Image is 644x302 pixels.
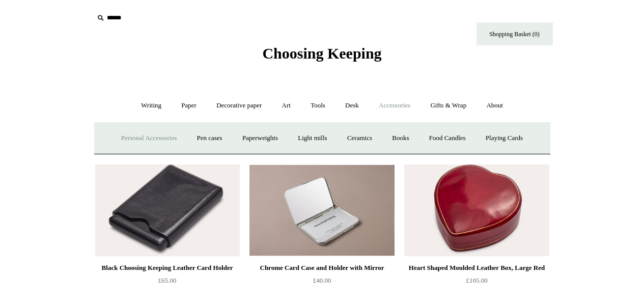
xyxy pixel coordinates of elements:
a: Paper [172,92,206,119]
a: Paperweights [233,125,287,152]
a: Shopping Basket (0) [477,22,553,45]
img: Chrome Card Case and Holder with Mirror [249,164,394,256]
a: Gifts & Wrap [421,92,475,119]
img: Heart Shaped Moulded Leather Box, Large Red [404,164,549,256]
span: £65.00 [158,277,177,284]
a: Light mills [289,125,336,152]
a: Decorative paper [207,92,271,119]
div: Black Choosing Keeping Leather Card Holder [98,262,237,274]
a: About [477,92,512,119]
a: Heart Shaped Moulded Leather Box, Large Red Heart Shaped Moulded Leather Box, Large Red [404,164,549,256]
a: Desk [336,92,368,119]
a: Writing [132,92,171,119]
a: Pen cases [187,125,231,152]
span: Choosing Keeping [262,45,381,62]
a: Food Candles [420,125,475,152]
a: Art [273,92,300,119]
a: Accessories [370,92,419,119]
span: £40.00 [313,277,331,284]
a: Chrome Card Case and Holder with Mirror Chrome Card Case and Holder with Mirror [249,164,394,256]
a: Playing Cards [477,125,532,152]
a: Personal Accessories [112,125,186,152]
div: Chrome Card Case and Holder with Mirror [252,262,391,274]
span: £105.00 [466,277,487,284]
a: Tools [301,92,334,119]
div: Heart Shaped Moulded Leather Box, Large Red [407,262,546,274]
a: Ceramics [338,125,381,152]
a: Black Choosing Keeping Leather Card Holder Black Choosing Keeping Leather Card Holder [95,164,240,256]
a: Books [383,125,418,152]
a: Choosing Keeping [262,53,381,60]
img: Black Choosing Keeping Leather Card Holder [95,164,240,256]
